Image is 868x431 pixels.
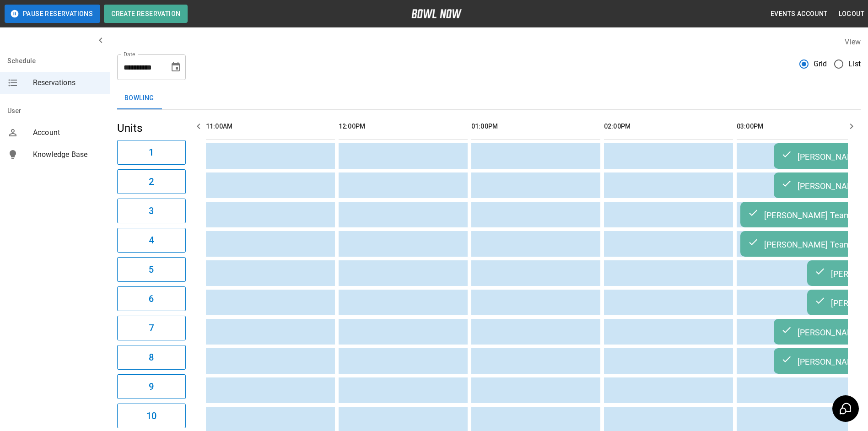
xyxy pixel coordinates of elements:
h6: 2 [149,174,154,189]
h6: 10 [146,409,156,423]
span: Knowledge Base [33,149,102,160]
h6: 3 [149,204,154,218]
button: Events Account [767,5,831,22]
h6: 8 [149,350,154,365]
button: 1 [117,140,186,165]
th: 11:00AM [206,113,335,140]
h6: 4 [149,233,154,248]
button: Pause Reservations [5,5,100,23]
button: 5 [117,257,186,282]
label: View [845,38,861,46]
h6: 5 [149,262,154,277]
div: inventory tabs [117,87,861,109]
h6: 7 [149,321,154,335]
button: 4 [117,228,186,253]
button: 10 [117,404,186,428]
span: Account [33,127,102,138]
button: 6 [117,286,186,311]
span: Reservations [33,77,102,88]
button: 9 [117,374,186,399]
button: 7 [117,316,186,340]
button: 2 [117,169,186,194]
button: Choose date, selected date is Sep 23, 2025 [167,58,185,76]
th: 02:00PM [604,113,733,140]
button: 8 [117,345,186,370]
th: 01:00PM [471,113,600,140]
span: List [848,59,861,70]
h5: Units [117,121,186,135]
span: Grid [814,59,827,70]
button: 3 [117,199,186,223]
h6: 6 [149,291,154,306]
h6: 1 [149,145,154,160]
th: 12:00PM [339,113,468,140]
button: Bowling [117,87,162,109]
img: logo [411,9,462,18]
button: Create Reservation [104,5,188,23]
button: Logout [835,5,868,22]
h6: 9 [149,379,154,394]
